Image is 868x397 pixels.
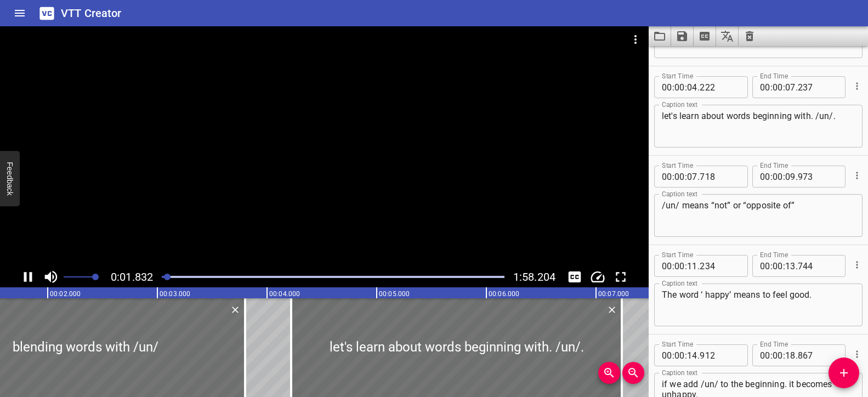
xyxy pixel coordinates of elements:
button: Zoom Out [622,362,644,384]
button: Save captions to file [671,26,694,46]
input: 00 [760,76,770,98]
span: : [685,166,687,188]
button: Delete [228,303,242,317]
text: 00:04.000 [269,290,300,298]
span: . [697,166,700,188]
button: Translate captions [716,26,739,46]
div: Delete Cue [228,303,241,317]
input: 973 [798,166,838,188]
span: : [672,76,674,98]
div: Cue Options [850,161,863,190]
span: . [697,255,700,277]
input: 00 [674,76,685,98]
button: Extract captions from video [694,26,716,46]
span: . [796,76,798,98]
span: . [697,344,700,366]
input: 00 [760,255,770,277]
div: Cue Options [850,340,863,368]
input: 00 [760,166,770,188]
span: : [685,344,687,366]
span: . [796,166,798,188]
div: Cue Options [850,72,863,100]
button: Toggle fullscreen [610,266,631,287]
text: 00:05.000 [379,290,410,298]
button: Add Cue [829,358,859,388]
span: : [672,255,674,277]
input: 867 [798,344,838,366]
input: 00 [773,344,783,366]
span: . [697,76,700,98]
input: 237 [798,76,838,98]
button: Toggle mute [41,266,61,287]
button: Cue Options [850,258,864,272]
div: Play progress [162,276,504,278]
button: Load captions from file [649,26,671,46]
input: 18 [785,344,796,366]
input: 00 [674,344,685,366]
span: : [770,76,773,98]
span: : [672,344,674,366]
button: Cue Options [850,347,864,361]
span: . [796,255,798,277]
input: 744 [798,255,838,277]
text: 00:06.000 [489,290,519,298]
input: 07 [687,166,697,188]
input: 04 [687,76,697,98]
button: Change Playback Speed [587,266,608,287]
span: : [770,166,773,188]
input: 00 [662,166,672,188]
input: 00 [773,76,783,98]
input: 00 [674,255,685,277]
input: 00 [662,344,672,366]
text: 00:07.000 [598,290,629,298]
span: : [783,166,785,188]
span: : [783,76,785,98]
input: 00 [760,344,770,366]
span: 0:01.832 [111,270,153,283]
input: 222 [700,76,740,98]
text: 00:02.000 [50,290,81,298]
button: Clear captions [739,26,761,46]
button: Cue Options [850,79,864,93]
h6: VTT Creator [61,4,122,22]
button: Zoom In [598,362,620,384]
span: : [770,344,773,366]
svg: Load captions from file [653,30,666,43]
input: 07 [785,76,796,98]
span: 1:58.204 [513,270,555,283]
span: : [770,255,773,277]
button: Video Options [622,26,649,53]
span: : [685,255,687,277]
textarea: /un/ means “not” or “opposite of” [662,200,855,231]
input: 14 [687,344,697,366]
input: 234 [700,255,740,277]
input: 11 [687,255,697,277]
input: 00 [662,76,672,98]
button: Play/Pause [18,266,38,287]
span: : [672,166,674,188]
span: : [685,76,687,98]
span: . [796,344,798,366]
input: 00 [662,255,672,277]
input: 718 [700,166,740,188]
span: Set video volume [92,274,99,280]
button: Toggle captions [564,266,585,287]
text: 00:03.000 [160,290,190,298]
input: 00 [773,166,783,188]
div: Cue Options [850,251,863,279]
input: 00 [773,255,783,277]
input: 09 [785,166,796,188]
button: Cue Options [850,168,864,183]
textarea: The word ‘ happy’ means to feel good. [662,290,855,321]
input: 00 [674,166,685,188]
button: Delete [605,303,619,317]
input: 912 [700,344,740,366]
span: : [783,255,785,277]
span: : [783,344,785,366]
input: 13 [785,255,796,277]
div: Delete Cue [605,303,617,317]
textarea: let's learn about words beginning with. /un/. [662,111,855,142]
